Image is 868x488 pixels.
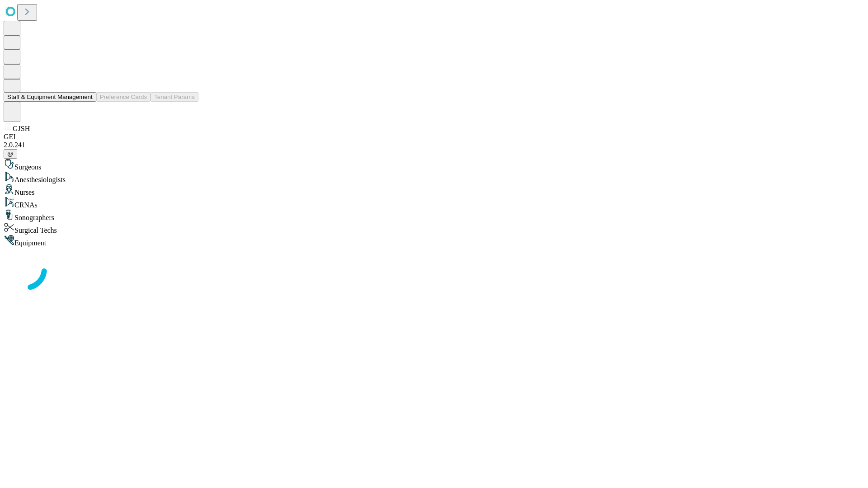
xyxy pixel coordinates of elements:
[4,184,864,197] div: Nurses
[4,171,864,184] div: Anesthesiologists
[4,92,96,102] button: Staff & Equipment Management
[4,149,17,159] button: @
[4,197,864,209] div: CRNAs
[4,209,864,222] div: Sonographers
[4,133,864,141] div: GEI
[151,92,198,102] button: Tenant Params
[13,125,30,132] span: GJSH
[4,235,864,247] div: Equipment
[96,92,151,102] button: Preference Cards
[4,141,864,149] div: 2.0.241
[4,222,864,235] div: Surgical Techs
[4,159,864,171] div: Surgeons
[7,150,14,157] span: @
